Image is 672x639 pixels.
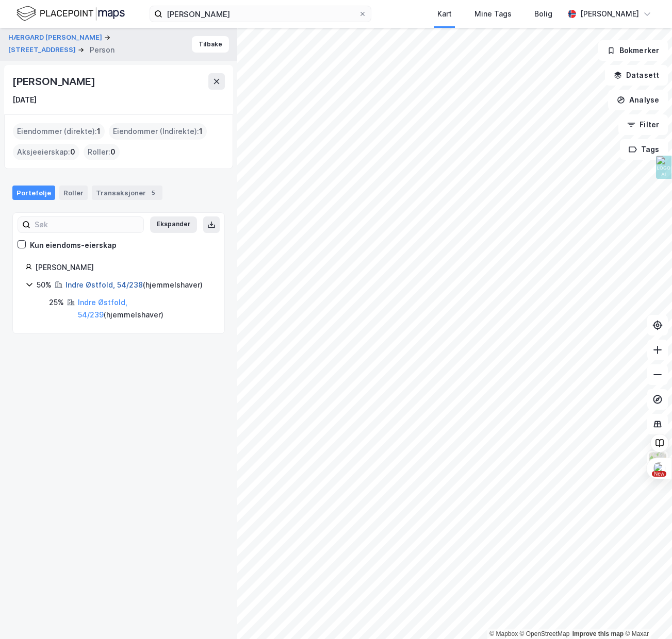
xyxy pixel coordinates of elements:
div: Bolig [534,8,552,20]
a: Indre Østfold, 54/238 [65,280,143,289]
div: Roller : [84,144,120,160]
div: [DATE] [12,94,37,106]
div: Aksjeeierskap : [13,144,79,160]
div: 50% [37,279,52,291]
span: 1 [199,125,203,138]
button: Datasett [605,65,668,86]
a: Indre Østfold, 54/239 [78,298,127,319]
div: Person [90,44,114,56]
div: ( hjemmelshaver ) [65,279,203,291]
div: Kun eiendoms-eierskap [30,239,117,251]
div: Mine Tags [474,8,512,20]
button: Ekspander [150,216,197,233]
div: Transaksjoner [92,186,162,200]
span: 0 [110,146,116,158]
div: [PERSON_NAME] [580,8,639,20]
button: HÆRGARD [PERSON_NAME] [8,32,104,43]
span: 0 [70,146,75,158]
div: Kontrollprogram for chat [620,590,672,639]
div: Portefølje [12,186,55,200]
button: Filter [618,114,668,135]
div: Kart [437,8,452,20]
div: 5 [148,188,158,198]
button: Analyse [608,90,668,110]
div: Eiendommer (Indirekte) : [109,123,207,140]
div: ( hjemmelshaver ) [78,296,212,321]
div: [PERSON_NAME] [35,261,212,274]
a: Improve this map [572,630,624,637]
input: Søk på adresse, matrikkel, gårdeiere, leietakere eller personer [162,6,358,22]
span: 1 [97,125,101,138]
button: Tilbake [192,36,229,53]
img: logo.f888ab2527a4732fd821a326f86c7f29.svg [17,5,125,23]
iframe: Chat Widget [620,590,672,639]
div: Roller [59,186,88,200]
a: Mapbox [489,630,518,637]
div: [PERSON_NAME] [12,73,97,90]
div: 25% [49,296,64,309]
a: OpenStreetMap [520,630,570,637]
input: Søk [30,217,143,232]
div: Eiendommer (direkte) : [13,123,105,140]
button: [STREET_ADDRESS] [8,45,78,55]
button: Bokmerker [598,40,668,61]
button: Tags [620,139,668,160]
